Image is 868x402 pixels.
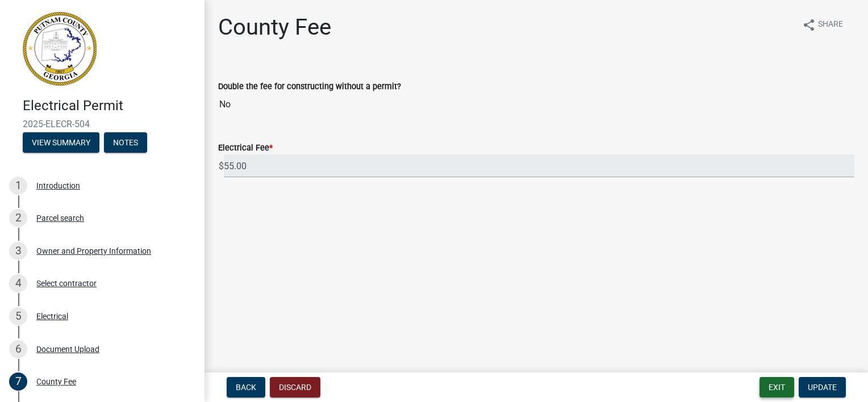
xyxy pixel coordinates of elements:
h4: Electrical Permit [23,98,195,114]
img: Putnam County, Georgia [23,12,97,86]
div: Select contractor [36,279,97,287]
div: 1 [9,177,27,195]
div: 4 [9,274,27,292]
div: Document Upload [36,345,99,353]
button: Exit [759,377,794,397]
div: Parcel search [36,214,84,222]
button: Notes [104,132,147,153]
h1: County Fee [218,14,331,41]
label: Double the fee for constructing without a permit? [218,83,401,91]
span: Update [808,383,837,392]
wm-modal-confirm: Notes [104,139,147,148]
span: 2025-ELECR-504 [23,119,182,129]
div: Owner and Property Information [36,247,151,255]
wm-modal-confirm: Summary [23,139,99,148]
span: Share [818,18,843,32]
button: Back [227,377,265,397]
button: View Summary [23,132,99,153]
div: 2 [9,209,27,227]
div: County Fee [36,378,76,386]
div: 6 [9,340,27,358]
button: shareShare [793,14,852,36]
button: Update [799,377,846,397]
div: Introduction [36,182,80,190]
div: 3 [9,242,27,260]
div: 7 [9,372,27,391]
label: Electrical Fee [218,144,273,152]
span: Back [236,383,256,392]
div: Electrical [36,312,68,320]
i: share [802,18,816,32]
div: 5 [9,307,27,325]
span: $ [218,154,224,178]
button: Discard [270,377,320,397]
